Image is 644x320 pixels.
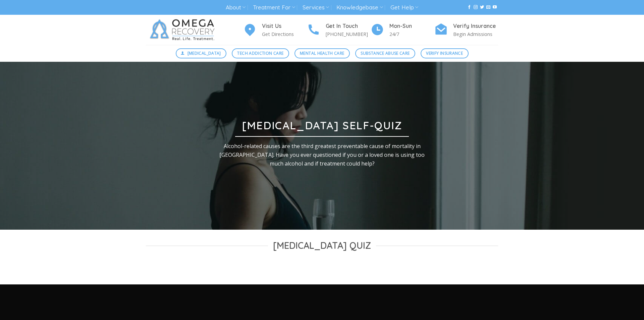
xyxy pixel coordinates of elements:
a: Follow on Facebook [467,5,471,10]
a: Knowledgebase [336,1,383,14]
span: [MEDICAL_DATA] [187,50,221,56]
p: [PHONE_NUMBER] [326,30,371,38]
span: [MEDICAL_DATA] Quiz [273,240,371,252]
p: Alcohol-related causes are the third greatest preventable cause of mortality in [GEOGRAPHIC_DATA]... [213,142,431,168]
p: Get Directions [262,30,307,38]
span: Substance Abuse Care [361,50,410,56]
a: Follow on Twitter [480,5,484,10]
a: Treatment For [253,1,295,14]
p: Begin Admissions [453,30,498,38]
a: Send us an email [486,5,490,10]
a: Get In Touch [PHONE_NUMBER] [307,22,371,38]
a: Substance Abuse Care [355,48,415,58]
a: Verify Insurance Begin Admissions [434,22,498,38]
h4: Get In Touch [326,22,371,31]
span: Tech Addiction Care [237,50,283,56]
a: About [226,1,246,14]
a: Follow on YouTube [493,5,497,10]
p: 24/7 [389,30,434,38]
a: Visit Us Get Directions [243,22,307,38]
span: Verify Insurance [426,50,463,56]
a: [MEDICAL_DATA] [176,48,227,58]
a: Mental Health Care [294,48,350,58]
h4: Mon-Sun [389,22,434,31]
h4: Visit Us [262,22,307,31]
strong: [MEDICAL_DATA] Self-Quiz [242,119,402,132]
h4: Verify Insurance [453,22,498,31]
img: Omega Recovery [146,15,221,45]
a: Verify Insurance [421,48,469,58]
a: Follow on Instagram [474,5,478,10]
a: Services [303,1,329,14]
span: Mental Health Care [300,50,344,56]
a: Get Help [390,1,418,14]
a: Tech Addiction Care [232,48,289,58]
